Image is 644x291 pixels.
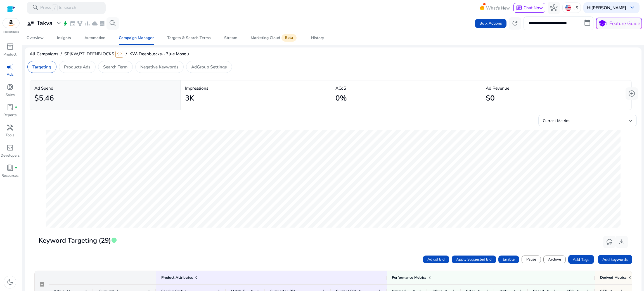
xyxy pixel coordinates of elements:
[543,256,566,263] button: Archive
[591,5,626,11] b: [PERSON_NAME]
[626,87,638,100] button: add_circle
[167,36,211,40] div: Targets & Search Terms
[513,3,545,13] button: chatChat Now
[64,64,90,70] p: Products Ads
[598,255,632,264] button: Add keywords
[6,63,14,71] span: campaign
[550,4,557,11] span: hub
[40,4,76,11] p: Press to search
[486,85,627,91] p: Ad Revenue
[628,90,635,97] span: add_circle
[548,257,561,263] span: Archive
[603,236,615,248] button: reset_settings
[109,20,116,27] span: search_insights
[3,18,20,28] img: amazon.svg
[55,20,62,27] span: expand_more
[39,236,111,245] span: Keyword Targeting (29)
[103,64,127,70] p: Search Term
[6,92,15,98] p: Sales
[62,20,68,27] span: bolt
[32,4,39,11] span: search
[57,36,71,40] div: Insights
[600,275,626,280] span: Derived Metrics
[392,275,426,280] span: Performance Metrics
[6,104,14,111] span: lab_profile
[123,51,129,57] span: /
[543,118,570,123] span: Current Metrics
[522,256,541,263] button: Pause
[427,257,445,263] span: Adjust Bid
[602,257,628,263] span: Add keywords
[3,113,16,118] p: Reports
[191,64,227,70] p: AdGroup Settings
[6,124,14,131] span: handyman
[615,236,628,248] button: download
[64,51,114,57] span: SP|KW,PT| DEENBLOCKS
[516,5,522,11] span: chat
[6,133,14,138] p: Tools
[32,64,51,70] p: Targeting
[423,256,449,263] button: Adjust Bid
[452,256,496,263] button: Apply Suggested Bid
[524,5,543,11] span: Chat Now
[77,20,83,27] span: family_history
[52,4,57,11] span: /
[6,278,14,286] span: dark_mode
[281,34,297,42] span: Beta
[15,106,17,109] span: fiber_manual_record
[456,257,492,263] span: Apply Suggested Bid
[509,17,521,30] button: refresh
[161,275,193,280] span: Product Attributes
[587,6,626,10] p: Hi
[335,94,347,103] h2: 0%
[596,18,642,29] button: schoolFeature Guide
[224,36,237,40] div: Stream
[106,17,119,30] button: search_insights
[498,256,519,263] button: Enable
[606,238,613,245] span: reset_settings
[479,20,502,26] span: Bulk Actions
[618,238,625,245] span: download
[34,85,176,91] p: Ad Spend
[111,237,117,243] span: info
[565,5,571,11] img: us.svg
[185,85,326,91] p: Impressions
[572,3,578,13] p: US
[30,51,58,57] span: All Campaigns
[84,20,91,27] span: bar_chart
[6,84,14,91] span: donut_small
[486,94,495,103] h2: $0
[1,153,20,159] p: Developers
[119,36,154,40] div: Campaign Manager
[629,4,636,11] span: keyboard_arrow_down
[475,19,506,28] button: Bulk Actions
[140,64,178,70] p: Negative Keywords
[6,164,14,171] span: book_4
[70,20,76,27] span: event
[27,20,34,27] span: user_attributes
[34,94,54,103] h2: $5.46
[311,36,324,40] div: History
[115,51,123,58] span: SP
[15,167,17,169] span: fiber_manual_record
[251,35,298,40] div: Marketing Cloud
[335,85,477,91] p: ACoS
[185,94,194,103] h2: 3K
[3,30,19,34] p: Marketplace
[6,144,14,151] span: code_blocks
[58,51,64,57] span: /
[573,257,589,263] span: Add Tags
[503,257,515,263] span: Enable
[568,255,594,264] button: Add Tags
[526,257,536,263] span: Pause
[609,20,640,27] p: Feature Guide
[598,19,607,28] span: school
[511,20,518,27] span: refresh
[27,36,44,40] div: Overview
[548,2,560,14] button: hub
[7,72,13,78] p: Ads
[92,20,98,27] span: cloud
[99,20,105,27] span: lab_profile
[37,20,53,27] h3: Takva
[486,3,510,13] span: What's New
